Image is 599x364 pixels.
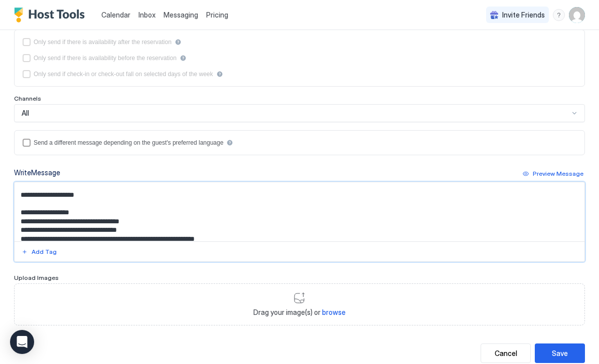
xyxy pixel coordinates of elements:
div: Open Intercom Messenger [10,330,34,354]
div: Add Tag [32,247,57,256]
div: Preview Message [533,169,583,178]
button: Save [535,343,585,363]
div: Only send if there is availability after the reservation [34,39,172,46]
button: Preview Message [521,168,585,180]
span: Drag your image(s) or [253,308,346,317]
button: Add Tag [20,246,58,258]
span: Channels [14,95,41,102]
span: Upload Images [14,274,59,281]
textarea: Input Field [15,182,584,241]
span: Messaging [164,11,198,19]
a: Inbox [138,10,156,20]
a: Calendar [101,10,130,20]
a: Host Tools Logo [14,8,89,23]
div: Save [552,348,568,358]
span: Invite Friends [502,11,545,20]
div: isLimited [23,70,576,78]
span: browse [322,308,346,316]
div: afterReservation [23,38,576,46]
div: languagesEnabled [23,139,576,147]
div: Cancel [495,348,517,358]
div: User profile [569,7,585,23]
div: menu [553,9,565,21]
span: All [22,109,29,118]
div: Only send if there is availability before the reservation [34,55,177,62]
span: Pricing [206,11,228,20]
div: Only send if check-in or check-out fall on selected days of the week [34,71,213,78]
span: Calendar [101,11,130,19]
div: beforeReservation [23,54,576,62]
a: Messaging [164,10,198,20]
div: Write Message [14,167,60,178]
div: Send a different message depending on the guest's preferred language [34,139,223,146]
span: Inbox [138,11,156,19]
button: Cancel [481,343,531,363]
